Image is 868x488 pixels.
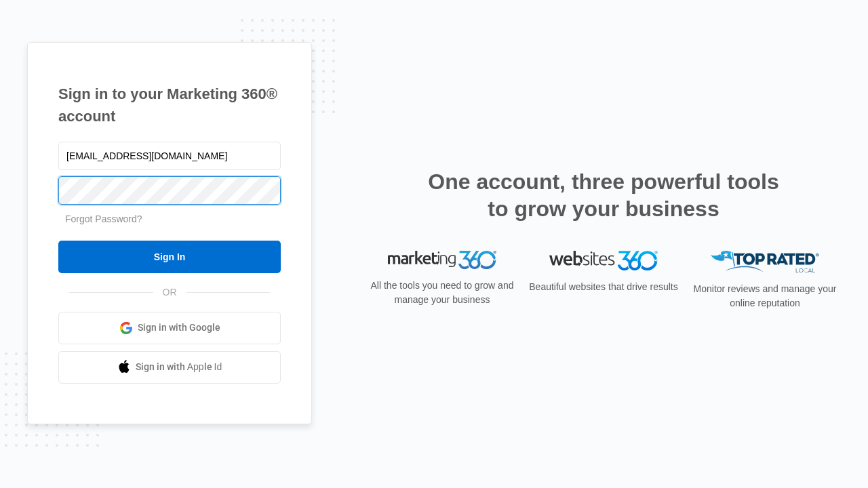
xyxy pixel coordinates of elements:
[58,312,281,344] a: Sign in with Google
[153,285,186,300] span: OR
[388,251,496,270] img: Marketing 360
[58,142,281,170] input: Email
[366,279,518,307] p: All the tools you need to grow and manage your business
[58,351,281,384] a: Sign in with Apple Id
[528,280,679,294] p: Beautiful websites that drive results
[711,251,819,273] img: Top Rated Local
[58,83,281,127] h1: Sign in to your Marketing 360® account
[136,360,222,374] span: Sign in with Apple Id
[138,321,220,335] span: Sign in with Google
[58,241,281,273] input: Sign In
[549,251,658,270] img: Websites 360
[65,213,142,224] a: Forgot Password?
[424,168,783,222] h2: One account, three powerful tools to grow your business
[689,282,841,310] p: Monitor reviews and manage your online reputation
